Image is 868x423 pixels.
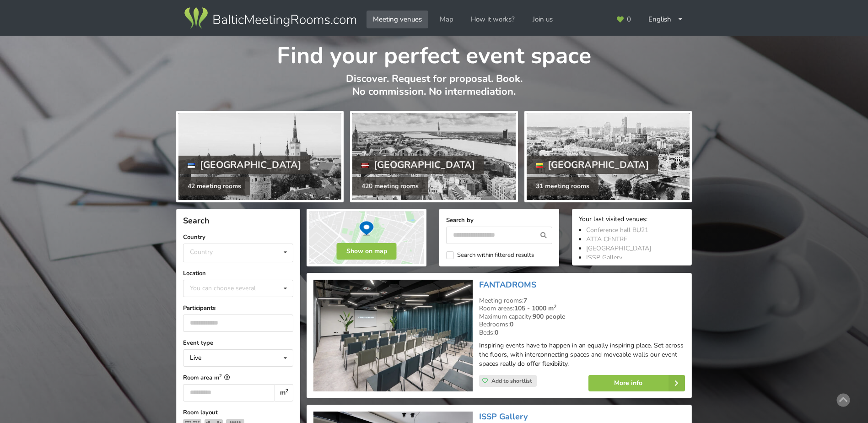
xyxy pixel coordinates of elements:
[183,304,293,313] label: Participants
[183,269,293,278] label: Location
[586,235,627,244] a: ATTA CENTRE
[527,156,658,174] div: [GEOGRAPHIC_DATA]
[219,373,222,379] sup: 2
[367,11,428,28] a: Meeting venues
[491,377,532,385] span: Add to shortlist
[190,355,201,361] div: Live
[183,373,293,382] label: Room area m
[446,251,534,259] label: Search within filtered results
[183,215,210,226] span: Search
[275,384,293,401] div: m
[183,5,358,31] img: Baltic Meeting Rooms
[586,244,651,253] a: [GEOGRAPHIC_DATA]
[588,375,685,391] a: More info
[433,11,460,28] a: Map
[479,313,685,321] div: Maximum capacity:
[479,320,685,329] div: Bedrooms:
[524,111,692,202] a: [GEOGRAPHIC_DATA] 31 meeting rooms
[586,253,622,262] a: ISSP Gallery
[627,16,631,23] span: 0
[183,233,293,242] label: Country
[479,411,528,422] a: ISSP Gallery
[554,303,556,310] sup: 2
[526,11,559,28] a: Join us
[190,248,213,256] div: Country
[188,283,276,293] div: You can choose several
[286,387,288,394] sup: 2
[183,408,293,417] label: Room layout
[446,216,552,225] label: Search by
[479,329,685,337] div: Beds:
[510,320,513,329] strong: 0
[176,111,344,202] a: [GEOGRAPHIC_DATA] 42 meeting rooms
[352,177,428,195] div: 420 meeting rooms
[527,177,598,195] div: 31 meeting rooms
[514,304,556,313] strong: 105 - 1000 m
[533,312,566,321] strong: 900 people
[176,36,692,70] h1: Find your perfect event space
[479,279,536,290] a: FANTADROMS
[579,216,685,224] div: Your last visited venues:
[176,72,692,108] p: Discover. Request for proposal. Book. No commission. No intermediation.
[183,338,293,347] label: Event type
[178,156,310,174] div: [GEOGRAPHIC_DATA]
[350,111,518,202] a: [GEOGRAPHIC_DATA] 420 meeting rooms
[352,156,484,174] div: [GEOGRAPHIC_DATA]
[523,296,527,305] strong: 7
[586,226,648,234] a: Conference hall BU21
[642,11,690,28] div: English
[479,297,685,305] div: Meeting rooms:
[479,304,685,313] div: Room areas:
[464,11,521,28] a: How it works?
[495,328,498,337] strong: 0
[307,209,426,266] img: Show on map
[479,341,685,369] p: Inspiring events have to happen in an equally inspiring place. Set across the floors, with interc...
[178,177,250,195] div: 42 meeting rooms
[337,243,397,260] button: Show on map
[313,280,472,392] img: Conference centre | Riga | FANTADROMS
